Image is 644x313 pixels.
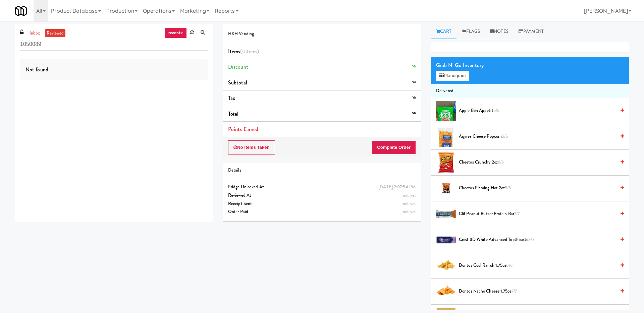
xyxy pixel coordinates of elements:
[228,63,248,71] span: Discount
[459,261,615,270] span: Doritos Cool Ranch 1.75oz
[436,71,469,81] button: Planogram
[403,192,416,198] span: not yet
[514,24,549,39] a: Payment
[412,93,416,102] div: na
[412,109,416,117] div: na
[165,27,187,38] a: recent
[240,48,259,55] span: (0 )
[459,132,615,141] span: Argires Cheese Popcorn
[228,166,416,175] div: Details
[28,29,42,38] a: inbox
[459,287,615,296] span: Doritos Nacho Cheese 1.75oz
[436,60,624,70] div: Grab N' Go Inventory
[493,107,499,114] span: 5/5
[15,5,27,17] img: Micromart
[20,38,208,51] input: Search vision orders
[456,132,624,141] div: Argires Cheese Popcorn5/5
[505,185,511,191] span: 5/5
[514,210,520,217] span: 7/7
[512,288,517,294] span: 7/7
[403,208,416,215] span: not yet
[528,236,534,243] span: 3/3
[228,110,239,118] span: Total
[228,208,416,216] div: Order Paid
[459,236,615,244] span: Crest 3D White Advanced Toothpaste
[485,24,514,39] a: Notes
[372,140,416,154] button: Complete Order
[246,48,258,55] ng-pluralize: items
[25,66,50,73] span: Not found.
[456,184,624,192] div: Cheetos Flaming Hot 2oz5/5
[498,159,504,165] span: 6/6
[228,183,416,191] div: Fridge Unlocked At
[45,29,66,38] a: reviewed
[502,133,508,139] span: 5/5
[457,24,485,39] a: Flags
[431,84,629,98] li: Delivered
[506,262,512,268] span: 6/6
[228,32,416,37] h5: H&H Vending
[228,125,258,133] span: Points Earned
[412,62,416,70] div: na
[228,94,235,102] span: Tax
[431,24,457,39] a: Cart
[228,191,416,200] div: Reviewed At
[459,158,615,167] span: Cheetos Crunchy 2oz
[378,183,416,191] div: [DATE] 2:07:54 PM
[228,79,247,86] span: Subtotal
[456,158,624,167] div: Cheetos Crunchy 2oz6/6
[412,78,416,86] div: na
[456,236,624,244] div: Crest 3D White Advanced Toothpaste3/3
[459,210,615,218] span: Clif Peanut Butter Protein Bar
[403,200,416,207] span: not yet
[228,48,259,55] span: Items
[459,184,615,192] span: Cheetos Flaming Hot 2oz
[459,107,615,115] span: Apple Bon Appetit
[228,200,416,208] div: Receipt Sent
[228,140,275,154] button: No Items Taken
[456,107,624,115] div: Apple Bon Appetit5/5
[456,210,624,218] div: Clif Peanut Butter Protein Bar7/7
[456,287,624,296] div: Doritos Nacho Cheese 1.75oz7/7
[456,261,624,270] div: Doritos Cool Ranch 1.75oz6/6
